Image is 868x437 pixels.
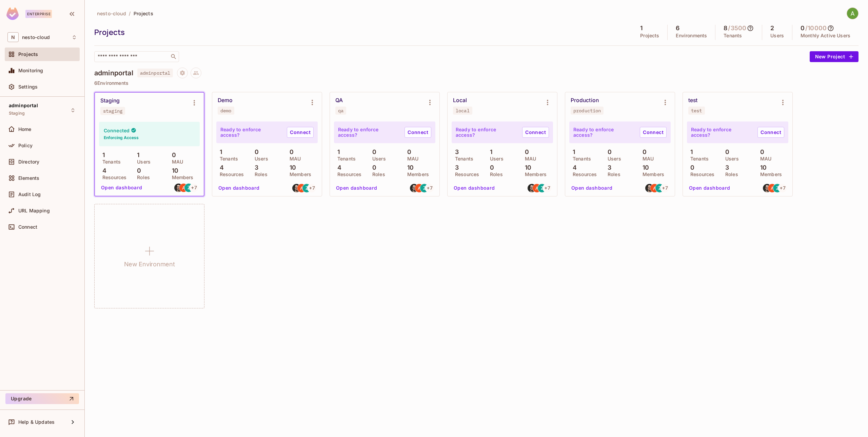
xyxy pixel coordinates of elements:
span: + 7 [662,186,668,190]
div: test [688,97,697,104]
span: Monitoring [18,68,43,73]
span: Staging [9,111,25,116]
p: 1 [487,149,492,155]
p: Tenants [724,33,742,38]
h4: Connected [104,127,130,134]
div: Production [571,97,599,104]
span: Policy [18,143,33,148]
span: + 7 [427,186,432,190]
p: Ready to enforce access? [691,127,752,138]
a: Connect [640,127,667,138]
p: MAU [286,156,301,161]
span: + 7 [545,186,550,190]
p: 1 [134,152,139,158]
img: francis.pion@nesto.ca [528,184,536,192]
p: 3 [251,164,258,171]
span: + 7 [191,185,197,190]
button: Open dashboard [98,182,145,193]
span: adminportal [137,69,173,77]
img: adel.ati@nesto.ca [179,184,188,192]
img: adel.ati@nesto.ca [650,184,659,192]
p: Roles [134,175,150,180]
p: Ready to enforce access? [456,127,517,138]
p: Members [286,172,311,177]
p: 10 [286,164,296,171]
div: Enterprise [25,10,52,18]
div: production [573,108,601,113]
p: 4 [334,164,341,171]
span: N [7,32,19,42]
p: 3 [604,164,611,171]
h4: adminportal [94,69,133,77]
span: + 7 [780,186,785,190]
p: 0 [169,152,176,158]
button: Environment settings [776,96,790,109]
span: Connect [18,224,37,230]
img: adel.ati@nesto.ca [533,184,541,192]
p: 0 [604,149,612,155]
div: qa [338,108,343,113]
p: 10 [521,164,531,171]
div: Projects [94,27,629,37]
h5: / 10000 [805,25,827,32]
p: 0 [487,164,494,171]
p: Monthly Active Users [801,33,850,38]
button: Open dashboard [216,183,262,193]
p: Tenants [687,156,709,161]
span: Elements [18,175,39,181]
span: Workspace: nesto-cloud [22,35,50,40]
button: New Project [810,51,859,62]
div: Staging [100,97,120,104]
span: Settings [18,84,38,90]
p: MAU [639,156,654,161]
p: Roles [251,172,268,177]
p: Ready to enforce access? [338,127,399,138]
p: 1 [99,152,105,158]
p: Ready to enforce access? [573,127,634,138]
p: Users [134,159,151,165]
p: 0 [369,149,376,155]
div: local [456,108,470,113]
span: Z [188,185,190,190]
img: francis.pion@nesto.ca [174,184,183,192]
h5: 6 [676,25,679,32]
h1: New Environment [124,259,175,269]
button: Open dashboard [451,183,498,193]
p: 0 [687,164,694,171]
img: francis.pion@nesto.ca [763,184,771,192]
p: MAU [757,156,771,161]
a: Connect [405,127,431,138]
p: Tenants [569,156,591,161]
p: 0 [286,149,294,155]
span: Audit Log [18,192,41,197]
p: 10 [169,167,178,174]
button: Open dashboard [569,183,615,193]
p: Tenants [99,159,121,165]
p: 4 [99,167,106,174]
p: Users [604,156,621,161]
p: 6 Environments [94,80,859,86]
img: francis.pion@nesto.ca [645,184,654,192]
p: 10 [639,164,649,171]
p: Members [757,172,782,177]
span: adminportal [9,103,38,108]
button: Environment settings [541,96,554,109]
div: Demo [218,97,233,104]
span: Home [18,127,32,132]
span: Directory [18,159,39,165]
p: Resources [216,172,244,177]
p: 1 [569,149,575,155]
p: 10 [404,164,414,171]
button: Upgrade [5,393,79,404]
h5: 0 [801,25,805,32]
p: Members [639,172,664,177]
h5: 1 [640,25,643,32]
p: 0 [757,149,764,155]
p: Resources [99,175,126,180]
p: Resources [569,172,597,177]
p: 0 [369,164,376,171]
p: Tenants [216,156,238,161]
p: Roles [369,172,385,177]
p: Roles [487,172,503,177]
p: Members [404,172,429,177]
